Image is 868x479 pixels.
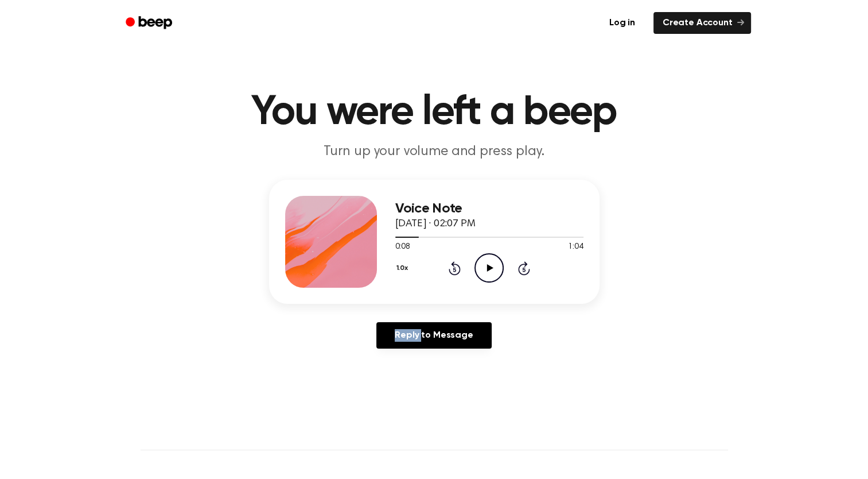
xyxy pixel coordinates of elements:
[214,142,655,161] p: Turn up your volume and press play.
[568,241,583,253] span: 1:04
[395,258,412,278] button: 1.0x
[395,241,410,253] span: 0:08
[118,12,182,34] a: Beep
[395,219,476,229] span: [DATE] · 02:07 PM
[598,10,647,36] a: Log in
[395,201,583,217] h3: Voice Note
[141,92,728,133] h1: You were left a beep
[653,12,751,34] a: Create Account
[376,322,491,349] a: Reply to Message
